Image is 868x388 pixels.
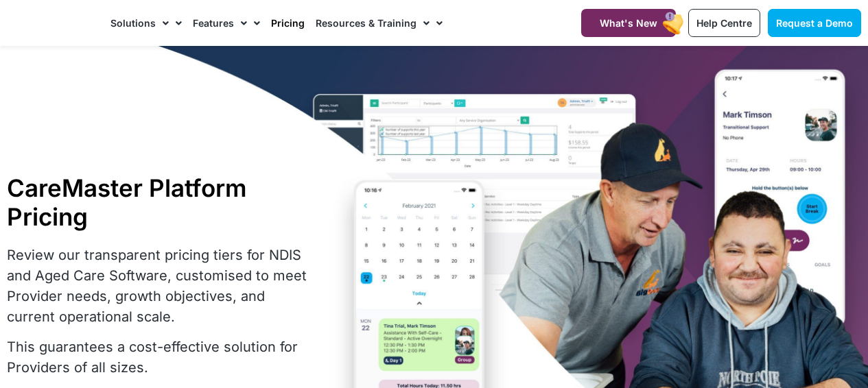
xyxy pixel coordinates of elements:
h1: CareMaster Platform Pricing [7,173,310,231]
a: Help Centre [688,9,760,37]
a: Request a Demo [768,9,861,37]
a: What's New [581,9,676,37]
p: This guarantees a cost-effective solution for Providers of all sizes. [7,337,310,378]
span: Request a Demo [776,17,853,29]
img: CareMaster Logo [7,13,97,33]
span: Help Centre [696,17,752,29]
p: Review our transparent pricing tiers for NDIS and Aged Care Software, customised to meet Provider... [7,245,310,327]
span: What's New [600,17,657,29]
